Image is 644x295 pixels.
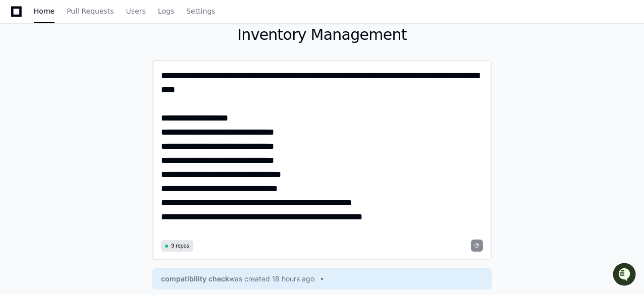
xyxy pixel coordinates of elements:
[67,8,114,14] span: Pull Requests
[158,8,174,14] span: Logs
[10,40,184,56] div: Welcome
[71,105,122,113] a: Powered byPylon
[171,242,189,250] span: 9 repos
[161,274,483,284] a: compatibility checkwas created 18 hours ago
[161,274,229,284] span: compatibility check
[612,262,639,289] iframe: Open customer support
[100,106,122,113] span: Pylon
[229,274,314,284] span: was created 18 hours ago
[172,78,184,90] button: Start new chat
[186,8,215,14] span: Settings
[126,8,146,14] span: Users
[152,26,492,44] h1: Inventory Management
[34,85,128,93] div: We're available if you need us!
[10,10,30,30] img: PlayerZero
[10,75,28,93] img: 1756235613930-3d25f9e4-fa56-45dd-b3ad-e072dfbd1548
[34,8,55,14] span: Home
[34,75,166,85] div: Start new chat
